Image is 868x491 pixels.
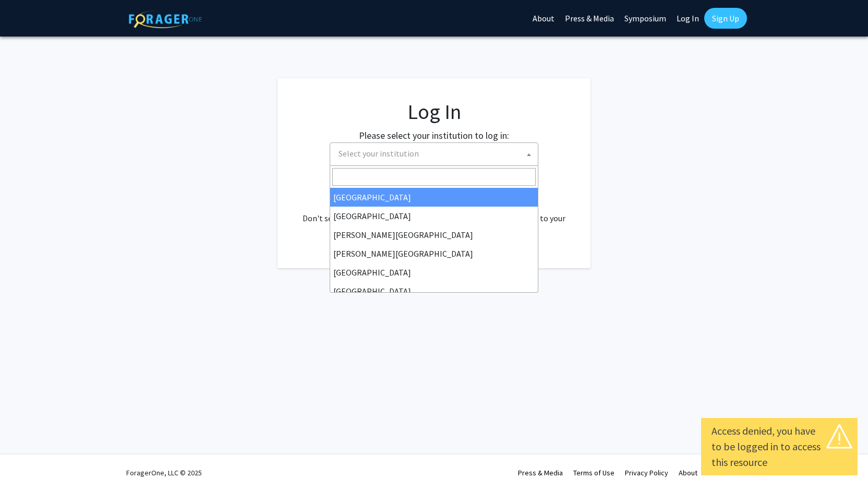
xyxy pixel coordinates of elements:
[330,244,538,263] li: [PERSON_NAME][GEOGRAPHIC_DATA]
[298,99,570,124] h1: Log In
[129,10,202,28] img: ForagerOne Logo
[330,142,538,166] span: Select your institution
[126,454,202,491] div: ForagerOne, LLC © 2025
[518,468,563,477] a: Press & Media
[679,468,697,477] a: About
[625,468,668,477] a: Privacy Policy
[330,225,538,244] li: [PERSON_NAME][GEOGRAPHIC_DATA]
[298,187,570,237] div: No account? . Don't see your institution? about bringing ForagerOne to your institution.
[330,207,538,225] li: [GEOGRAPHIC_DATA]
[704,8,747,29] a: Sign Up
[330,263,538,282] li: [GEOGRAPHIC_DATA]
[330,282,538,301] li: [GEOGRAPHIC_DATA]
[334,143,538,164] span: Select your institution
[573,468,614,477] a: Terms of Use
[339,148,419,159] span: Select your institution
[330,188,538,207] li: [GEOGRAPHIC_DATA]
[359,128,509,142] label: Please select your institution to log in:
[332,168,536,186] input: Search
[712,423,847,470] div: Access denied, you have to be logged in to access this resource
